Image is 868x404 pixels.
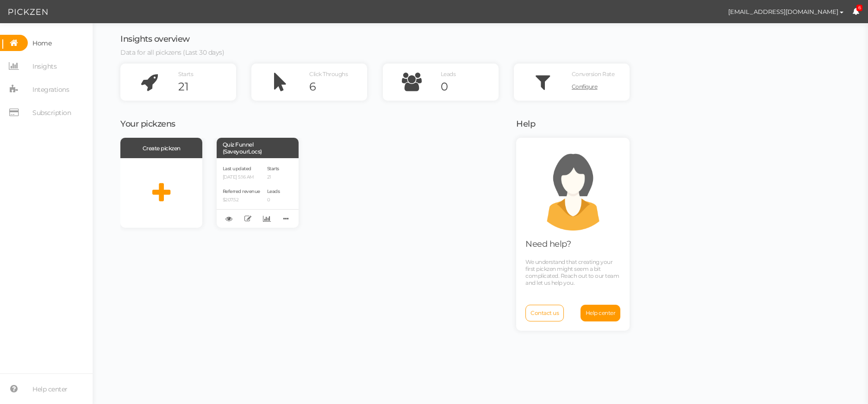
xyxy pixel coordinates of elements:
div: 21 [178,80,236,94]
span: Referred revenue [223,188,260,194]
span: Create pickzen [143,145,181,152]
span: Insights [32,59,56,74]
span: Help center [32,382,68,397]
div: 0 [441,80,499,94]
img: 1e5ca9e13a0ff5c6b3e8a59aac4db333 [703,4,719,20]
span: Leads [441,71,456,77]
span: Configure [572,83,598,90]
span: Contact us [531,309,559,316]
span: Last updated [223,166,251,172]
span: Need help? [525,239,571,249]
span: Help [516,119,535,129]
button: [EMAIL_ADDRESS][DOMAIN_NAME] [719,4,852,19]
span: Subscription [32,105,71,120]
span: We understand that creating your first pickzen might seem a bit complicated. Reach out to our tea... [525,258,619,286]
span: Home [32,36,51,51]
span: Leads [267,188,280,194]
img: Pickzen logo [8,6,48,18]
p: 21 [267,174,280,180]
span: Starts [267,166,279,172]
span: [EMAIL_ADDRESS][DOMAIN_NAME] [728,8,838,15]
p: [DATE] 5:16 AM [223,174,260,180]
span: Integrations [32,82,69,97]
p: 0 [267,197,280,203]
img: support.png [531,147,615,231]
span: Insights overview [120,34,190,44]
div: Quiz Funnel (SaveyourLocs) [217,138,299,158]
a: Help center [581,305,621,321]
p: $207.52 [223,197,260,203]
span: Conversion Rate [572,71,615,77]
span: Data for all pickzens (Last 30 days) [120,48,224,57]
span: Click Throughs [309,71,348,77]
a: Configure [572,80,630,94]
span: Help center [586,309,616,316]
span: 6 [856,5,863,12]
div: 6 [309,80,367,94]
span: Your pickzens [120,119,175,129]
span: Starts [178,71,193,77]
div: Last updated [DATE] 5:16 AM Referred revenue $207.52 Starts 21 Leads 0 [217,158,299,228]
